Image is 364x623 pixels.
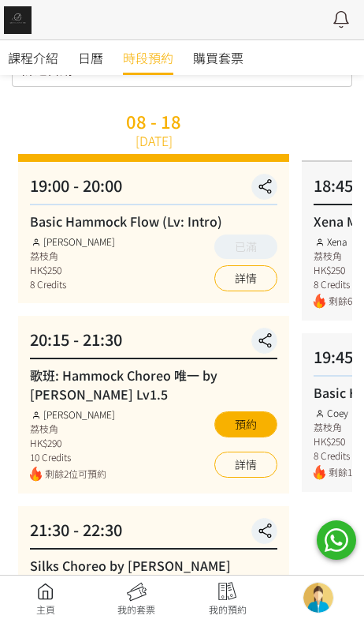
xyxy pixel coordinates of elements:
[214,411,277,437] button: 預約
[30,366,277,403] div: 歌班: Hammock Choreo 唯一 by [PERSON_NAME] Lv1.5
[30,407,115,422] div: [PERSON_NAME]
[78,40,103,75] a: 日曆
[30,328,277,359] div: 20:15 - 21:30
[30,422,115,436] div: 荔枝角
[136,131,173,150] div: [DATE]
[214,235,277,259] button: 已滿
[8,40,58,75] a: 課程介紹
[123,48,173,67] span: 時段預約
[30,235,115,249] div: [PERSON_NAME]
[30,277,115,291] div: 8 Credits
[30,450,115,464] div: 10 Credits
[30,556,277,575] div: Silks Choreo by [PERSON_NAME]
[214,265,277,291] a: 詳情
[126,112,181,129] div: 08 - 18
[314,294,325,309] img: fire.png
[123,40,173,75] a: 時段預約
[45,467,115,482] span: 剩餘2位可預約
[78,48,103,67] span: 日曆
[30,436,115,450] div: HK$290
[30,174,277,205] div: 19:00 - 20:00
[30,467,42,482] img: fire.png
[30,249,115,263] div: 荔枝角
[30,263,115,277] div: HK$250
[8,48,58,67] span: 課程介紹
[30,212,277,231] div: Basic Hammock Flow (Lv: Intro)
[193,48,243,67] span: 購買套票
[30,518,277,550] div: 21:30 - 22:30
[214,452,277,478] a: 詳情
[314,465,325,480] img: fire.png
[193,40,243,75] a: 購買套票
